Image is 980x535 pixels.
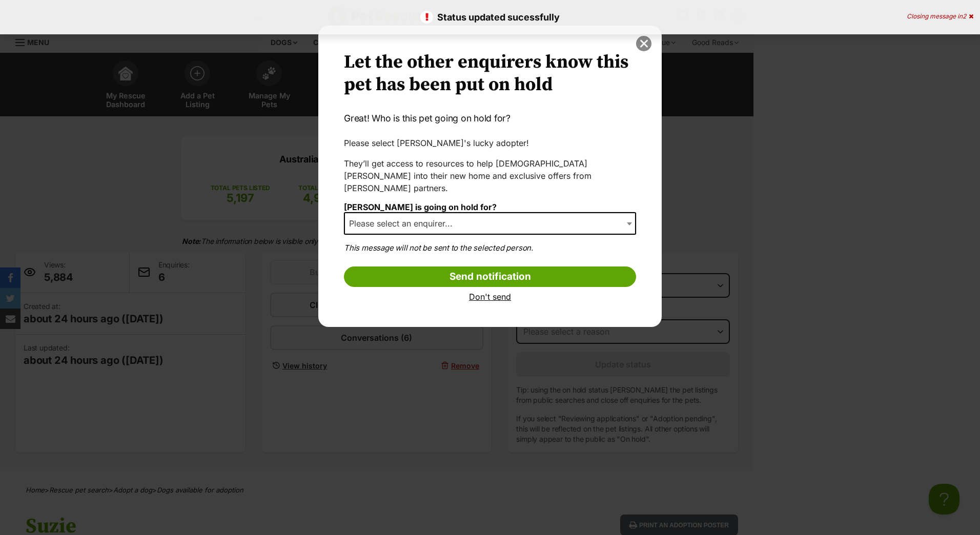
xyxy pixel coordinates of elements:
img: consumer-privacy-logo.png [1,1,9,9]
p: Status updated sucessfully [10,10,970,24]
p: They’ll get access to resources to help [DEMOGRAPHIC_DATA][PERSON_NAME] into their new home and e... [344,157,636,194]
p: Great! Who is this pet going on hold for? [344,112,636,125]
span: 2 [963,12,966,20]
a: Don't send [344,292,636,301]
h2: Let the other enquirers know this pet has been put on hold [344,51,636,96]
div: Closing message in [907,13,973,20]
button: close [636,36,651,51]
p: This message will not be sent to the selected person. [344,242,636,254]
label: [PERSON_NAME] is going on hold for? [344,202,497,212]
input: Send notification [344,266,636,287]
p: Please select [PERSON_NAME]'s lucky adopter! [344,137,636,149]
span: Please select an enquirer... [344,212,636,235]
span: Please select an enquirer... [345,216,463,231]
